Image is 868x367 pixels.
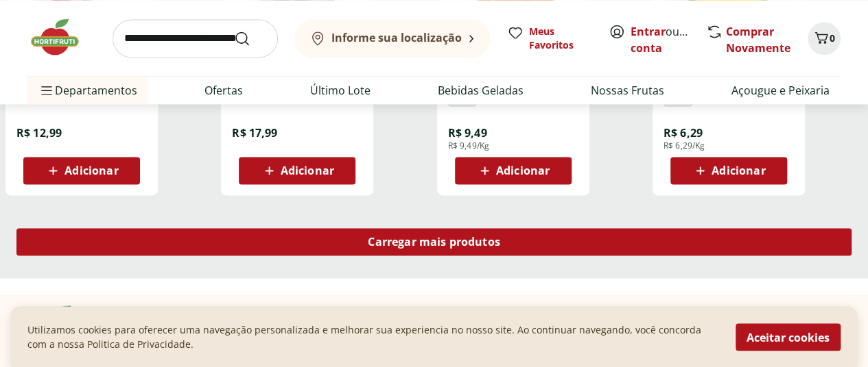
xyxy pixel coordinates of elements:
[113,19,278,58] input: search
[529,25,592,52] span: Meus Favoritos
[736,323,841,351] button: Aceitar cookies
[234,30,267,47] button: Submit Search
[23,157,140,184] button: Adicionar
[712,165,765,176] span: Adicionar
[664,125,703,140] span: R$ 6,29
[438,82,524,99] a: Bebidas Geladas
[331,30,462,45] b: Informe sua localização
[368,236,500,247] span: Carregar mais produtos
[670,157,787,184] button: Adicionar
[808,22,841,55] button: Carrinho
[294,19,491,58] button: Informe sua localização
[27,16,96,58] img: Hortifruti
[27,323,719,351] p: Utilizamos cookies para oferecer uma navegação personalizada e melhorar sua experiencia no nosso ...
[455,157,572,184] button: Adicionar
[591,82,664,99] a: Nossas Frutas
[631,23,692,56] span: ou
[310,82,371,99] a: Último Lote
[16,125,62,140] span: R$ 12,99
[631,24,706,55] a: Criar conta
[38,74,137,107] span: Departamentos
[664,140,705,151] span: R$ 6,29/Kg
[64,165,118,176] span: Adicionar
[631,24,666,39] a: Entrar
[232,125,277,140] span: R$ 17,99
[448,125,487,140] span: R$ 9,49
[731,82,830,99] a: Açougue e Peixaria
[38,74,55,107] button: Menu
[830,31,835,45] span: 0
[448,140,490,151] span: R$ 9,49/Kg
[16,228,852,261] a: Carregar mais produtos
[726,24,790,55] a: Comprar Novamente
[204,82,243,99] a: Ofertas
[281,165,334,176] span: Adicionar
[239,157,355,184] button: Adicionar
[496,165,550,176] span: Adicionar
[507,25,592,52] a: Meus Favoritos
